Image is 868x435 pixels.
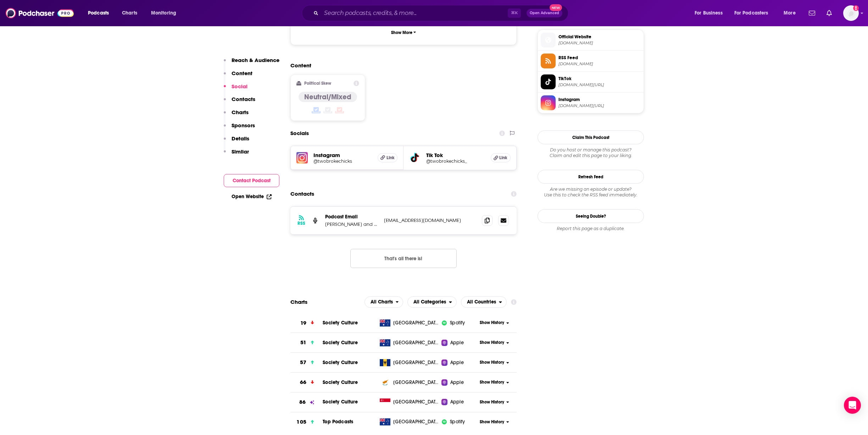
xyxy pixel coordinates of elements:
[377,359,442,366] a: [GEOGRAPHIC_DATA]
[393,398,439,406] span: Singapore
[300,358,306,367] h3: 57
[232,109,249,116] p: Charts
[461,296,507,308] button: open menu
[117,7,141,19] a: Charts
[308,5,575,21] div: Search podcasts, credits, & more...
[558,96,641,103] span: Instagram
[695,8,723,18] span: For Business
[426,152,485,158] h5: Tik Tok
[224,70,252,83] button: Content
[321,7,508,19] input: Search podcasts, credits, & more...
[122,8,137,18] span: Charts
[393,319,439,327] span: Australia
[391,30,412,35] p: Show More
[323,320,358,326] a: Society Culture
[323,340,358,346] a: Society Culture
[413,300,446,305] span: All Categories
[365,296,404,308] button: open menu
[450,418,465,425] span: Spotify
[377,379,442,386] a: [GEOGRAPHIC_DATA]
[844,397,861,414] div: Open Intercom Messenger
[378,153,397,162] a: Link
[290,127,309,140] h2: Socials
[541,54,641,68] a: RSS Feed[DOMAIN_NAME]
[853,5,859,11] svg: Add a profile image
[478,340,512,346] button: Show History
[232,83,247,90] p: Social
[88,8,109,18] span: Podcasts
[441,359,477,366] a: Apple
[323,359,358,366] span: Society Culture
[296,26,511,39] button: Show More
[300,319,306,327] h3: 19
[290,373,323,392] a: 66
[232,96,255,102] p: Contacts
[558,40,641,46] span: podcasters.spotify.com
[806,7,818,19] a: Show notifications dropdown
[407,296,457,308] button: open menu
[290,412,323,432] a: 105
[313,158,372,164] h5: @twobrokechicks
[290,299,307,305] h2: Charts
[527,9,562,17] button: Open AdvancedNew
[730,7,779,19] button: open menu
[480,359,504,366] span: Show History
[290,187,314,201] h2: Contacts
[441,320,447,326] img: iconImage
[538,170,644,184] button: Refresh Feed
[478,419,512,425] button: Show History
[371,300,393,305] span: All Charts
[393,379,439,386] span: Cyprus
[426,158,485,164] a: @twobrokechicks_
[297,221,305,226] h3: RSS
[538,130,644,144] button: Claim This Podcast
[304,93,351,101] h4: Neutral/Mixed
[323,419,353,425] a: Top Podcasts
[224,109,249,122] button: Charts
[541,33,641,48] a: Official Website[DOMAIN_NAME]
[350,249,457,268] button: Nothing here.
[290,62,511,69] h2: Content
[441,418,477,425] a: iconImageSpotify
[224,96,255,109] button: Contacts
[232,135,249,142] p: Details
[461,296,507,308] h2: Countries
[232,70,252,77] p: Content
[300,339,306,347] h3: 51
[83,7,118,19] button: open menu
[224,148,249,161] button: Similar
[467,300,496,305] span: All Countries
[441,419,447,425] img: iconImage
[377,339,442,346] a: [GEOGRAPHIC_DATA]
[304,81,331,86] h2: Political Skew
[480,419,504,425] span: Show History
[151,8,176,18] span: Monitoring
[478,320,512,326] button: Show History
[491,153,511,162] a: Link
[558,34,641,40] span: Official Website
[441,398,477,406] a: Apple
[313,152,372,158] h5: Instagram
[365,296,404,308] h2: Platforms
[377,398,442,406] a: [GEOGRAPHIC_DATA]
[232,148,249,155] p: Similar
[538,226,644,232] div: Report this page as a duplicate.
[393,339,439,346] span: Australia
[325,221,378,227] p: [PERSON_NAME] and [PERSON_NAME]
[538,186,644,198] div: Are we missing an episode or update? Use this to check the RSS feed immediately.
[450,339,464,346] span: Apple
[538,147,644,153] span: Do you host or manage this podcast?
[843,5,859,21] img: User Profile
[541,95,641,110] a: Instagram[DOMAIN_NAME][URL]
[480,399,504,405] span: Show History
[224,57,279,70] button: Reach & Audience
[323,399,358,405] a: Society Culture
[508,9,521,18] span: ⌘ K
[232,194,272,200] a: Open Website
[290,392,323,412] a: 86
[325,214,378,220] p: Podcast Email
